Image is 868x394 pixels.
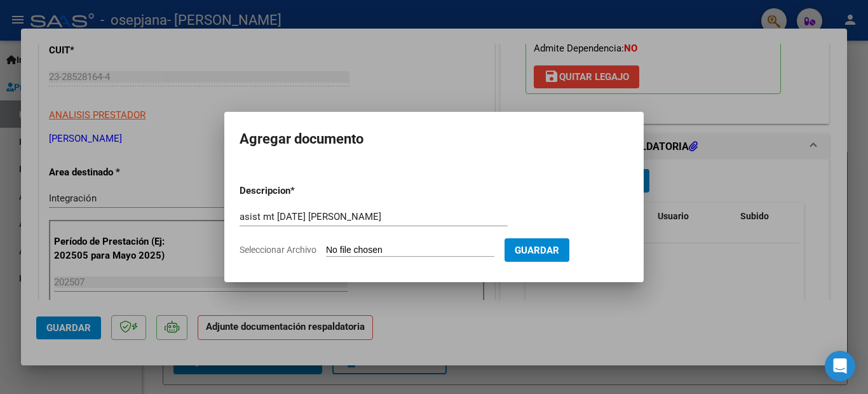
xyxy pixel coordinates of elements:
div: Open Intercom Messenger [825,351,855,381]
h2: Agregar documento [240,127,628,151]
button: Guardar [505,238,569,262]
span: Guardar [515,245,559,256]
span: Seleccionar Archivo [240,245,316,255]
p: Descripcion [240,184,356,198]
